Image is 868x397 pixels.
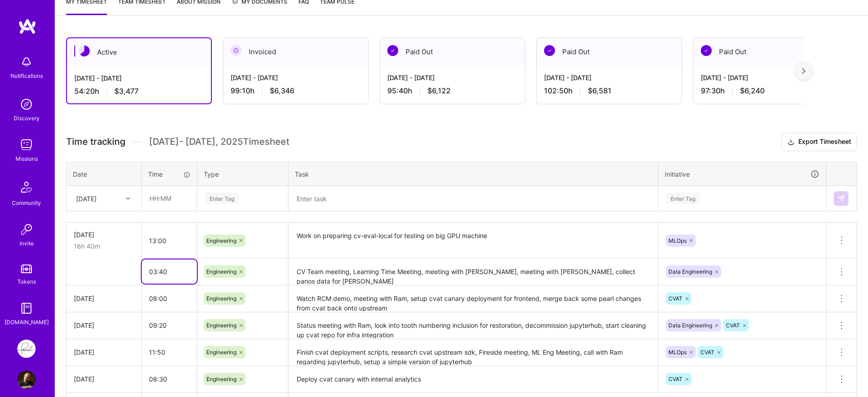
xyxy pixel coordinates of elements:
[537,38,682,66] div: Paid Out
[67,162,142,186] th: Date
[74,321,134,330] div: [DATE]
[206,376,236,382] span: Engineering
[726,322,740,329] span: CVAT
[289,367,657,392] textarea: Deploy cvat canary with internal analytics
[668,349,687,356] span: MLOps
[15,340,38,358] a: Pearl: ML Engineering Team
[289,224,657,258] textarea: Work on preparing cv-eval-local for testing on big GPU machine
[20,239,34,248] div: Invite
[288,162,658,186] th: Task
[289,260,657,285] textarea: CV Team meeting, Learning Time Meeting, meeting with [PERSON_NAME], meeting with [PERSON_NAME], c...
[802,68,806,74] img: right
[15,176,37,198] img: Community
[588,86,611,96] span: $6,581
[142,367,197,391] input: HH:MM
[142,340,197,364] input: HH:MM
[206,349,236,356] span: Engineering
[701,73,831,82] div: [DATE] - [DATE]
[18,18,36,35] img: logo
[665,169,820,179] div: Initiative
[17,220,36,239] img: Invite
[387,86,518,96] div: 95:40 h
[231,73,361,82] div: [DATE] - [DATE]
[142,229,197,253] input: HH:MM
[76,193,97,203] div: [DATE]
[142,260,197,284] input: HH:MM
[668,268,712,275] span: Data Engineering
[223,38,368,66] div: Invoiced
[668,322,712,329] span: Data Engineering
[231,86,361,96] div: 99:10 h
[781,133,857,151] button: Export Timesheet
[206,295,236,302] span: Engineering
[544,86,674,96] div: 102:50 h
[740,86,765,96] span: $6,240
[668,237,687,244] span: MLOps
[427,86,451,96] span: $6,122
[17,95,36,113] img: discovery
[17,299,36,317] img: guide book
[10,71,43,81] div: Notifications
[17,53,36,71] img: bell
[66,136,125,148] span: Time tracking
[787,137,795,147] i: icon Download
[15,371,38,389] a: User Avatar
[387,73,518,82] div: [DATE] - [DATE]
[74,230,134,239] div: [DATE]
[74,294,134,303] div: [DATE]
[142,313,197,337] input: HH:MM
[17,136,36,154] img: teamwork
[21,265,32,273] img: tokens
[12,198,41,208] div: Community
[114,87,139,96] span: $3,477
[668,376,683,382] span: CVAT
[837,195,845,202] img: Submit
[15,154,38,163] div: Missions
[142,286,197,310] input: HH:MM
[206,237,236,244] span: Engineering
[142,186,196,210] input: HH:MM
[205,191,239,205] div: Enter Tag
[666,191,700,205] div: Enter Tag
[67,38,211,66] div: Active
[206,268,236,275] span: Engineering
[701,86,831,96] div: 97:30 h
[289,286,657,311] textarea: Watch RCM demo, meeting with Ram, setup cvat canary deployment for frontend, merge back some pear...
[74,374,134,384] div: [DATE]
[668,295,683,302] span: CVAT
[206,322,236,329] span: Engineering
[544,73,674,82] div: [DATE] - [DATE]
[387,45,398,56] img: Paid Out
[79,46,90,56] img: Active
[74,73,204,83] div: [DATE] - [DATE]
[14,113,40,123] div: Discovery
[74,347,134,357] div: [DATE]
[74,241,134,251] div: 16h 40m
[700,349,714,356] span: CVAT
[289,340,657,365] textarea: Finish cvat deployment scripts, research cvat upstream sdk, Fireside meeting, ML Eng Meeting, cal...
[149,136,289,148] span: [DATE] - [DATE] , 2025 Timesheet
[148,169,190,179] div: Time
[126,196,130,201] i: icon Chevron
[693,38,838,66] div: Paid Out
[17,371,36,389] img: User Avatar
[231,45,241,56] img: Invoiced
[544,45,555,56] img: Paid Out
[17,340,36,358] img: Pearl: ML Engineering Team
[289,313,657,338] textarea: Status meeting with Ram, look into tooth numbering inclusion for restoration, decommission jupyte...
[380,38,525,66] div: Paid Out
[270,86,294,96] span: $6,346
[17,277,36,286] div: Tokens
[74,87,204,96] div: 54:20 h
[197,162,288,186] th: Type
[5,317,49,327] div: [DOMAIN_NAME]
[701,45,712,56] img: Paid Out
